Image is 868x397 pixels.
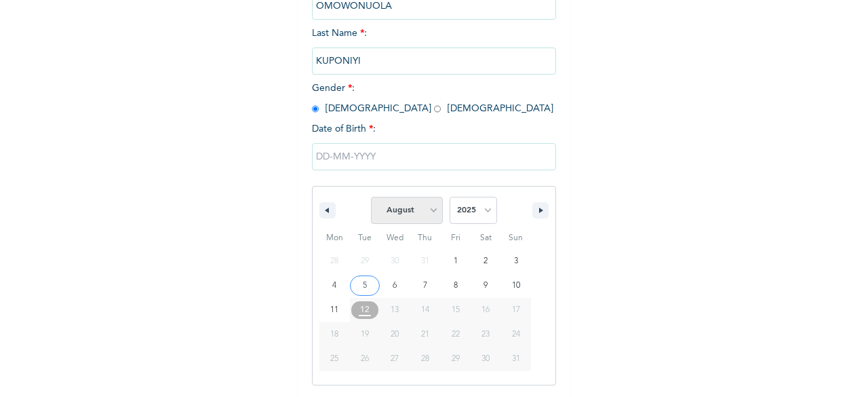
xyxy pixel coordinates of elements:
[481,322,490,347] span: 23
[500,347,531,371] button: 31
[481,347,490,371] span: 30
[391,298,399,322] span: 13
[440,249,471,273] button: 1
[350,347,380,371] button: 26
[421,347,429,371] span: 28
[410,347,441,371] button: 28
[484,249,488,273] span: 2
[330,298,338,322] span: 11
[350,322,380,347] button: 19
[421,298,429,322] span: 14
[380,347,410,371] button: 27
[471,273,501,298] button: 9
[512,347,520,371] span: 31
[454,249,458,273] span: 1
[312,29,556,66] span: Last Name :
[440,347,471,371] button: 29
[350,273,380,298] button: 5
[393,273,397,298] span: 6
[360,298,370,322] span: 12
[454,273,458,298] span: 8
[512,273,520,298] span: 10
[452,322,460,347] span: 22
[380,227,410,249] span: Wed
[440,298,471,322] button: 15
[512,322,520,347] span: 24
[471,227,501,249] span: Sat
[380,273,410,298] button: 6
[319,273,350,298] button: 4
[319,227,350,249] span: Mon
[312,83,553,113] span: Gender : [DEMOGRAPHIC_DATA] [DEMOGRAPHIC_DATA]
[440,227,471,249] span: Fri
[423,273,427,298] span: 7
[410,298,441,322] button: 14
[440,322,471,347] button: 22
[481,298,490,322] span: 16
[312,143,556,170] input: DD-MM-YYYY
[391,322,399,347] span: 20
[471,322,501,347] button: 23
[363,273,367,298] span: 5
[350,298,380,322] button: 12
[319,322,350,347] button: 18
[514,249,518,273] span: 3
[361,322,369,347] span: 19
[380,298,410,322] button: 13
[500,273,531,298] button: 10
[440,273,471,298] button: 8
[332,273,336,298] span: 4
[452,347,460,371] span: 29
[410,227,441,249] span: Thu
[471,298,501,322] button: 16
[410,273,441,298] button: 7
[361,347,369,371] span: 26
[484,273,488,298] span: 9
[391,347,399,371] span: 27
[312,48,556,75] input: Enter your last name
[312,122,376,136] span: Date of Birth :
[512,298,520,322] span: 17
[319,347,350,371] button: 25
[380,322,410,347] button: 20
[330,347,338,371] span: 25
[410,322,441,347] button: 21
[330,322,338,347] span: 18
[500,227,531,249] span: Sun
[350,227,380,249] span: Tue
[452,298,460,322] span: 15
[471,347,501,371] button: 30
[319,298,350,322] button: 11
[500,249,531,273] button: 3
[421,322,429,347] span: 21
[471,249,501,273] button: 2
[500,322,531,347] button: 24
[500,298,531,322] button: 17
